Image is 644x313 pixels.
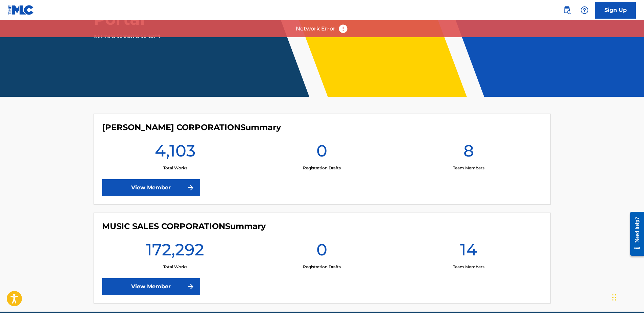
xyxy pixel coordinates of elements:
[303,165,341,171] p: Registration Drafts
[338,24,348,34] img: error
[580,6,589,14] img: help
[453,264,484,270] p: Team Members
[146,239,204,264] h1: 172,292
[578,3,591,17] div: Help
[155,141,195,165] h1: 4,103
[453,165,484,171] p: Team Members
[316,141,327,165] h1: 0
[612,287,616,308] div: Drag
[102,179,200,196] a: View Member
[102,278,200,295] a: View Member
[102,221,266,231] h4: MUSIC SALES CORPORATION
[463,141,474,165] h1: 8
[187,184,195,192] img: f7272a7cc735f4ea7f67.svg
[8,5,34,15] img: MLC Logo
[563,6,571,14] img: search
[102,122,281,132] h4: C. F. PETERS CORPORATION
[610,280,644,313] iframe: Chat Widget
[187,283,195,291] img: f7272a7cc735f4ea7f67.svg
[163,165,187,171] p: Total Works
[460,239,477,264] h1: 14
[296,25,335,33] p: Network Error
[163,264,187,270] p: Total Works
[303,264,341,270] p: Registration Drafts
[560,3,574,17] a: Public Search
[625,207,644,261] iframe: Resource Center
[316,239,327,264] h1: 0
[595,2,636,19] a: Sign Up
